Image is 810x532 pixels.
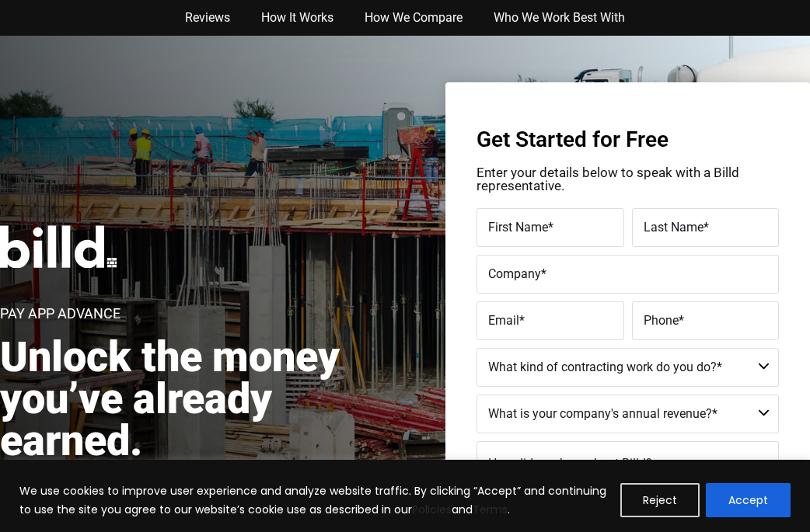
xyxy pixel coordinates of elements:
p: Enter your details below to speak with a Billd representative. [477,166,779,193]
h3: Get Started for Free [477,129,779,151]
p: We use cookies to improve user experience and analyze website traffic. By clicking “Accept” and c... [19,482,609,519]
span: First Name [488,220,548,235]
a: Terms [473,502,508,517]
span: Company [488,266,541,281]
span: Last Name [644,220,704,235]
button: Accept [706,483,791,517]
a: Policies [412,502,452,517]
span: Email [488,313,519,328]
span: How did you hear about Billd? [488,456,652,471]
button: Reject [620,483,700,517]
span: Phone [644,313,679,328]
